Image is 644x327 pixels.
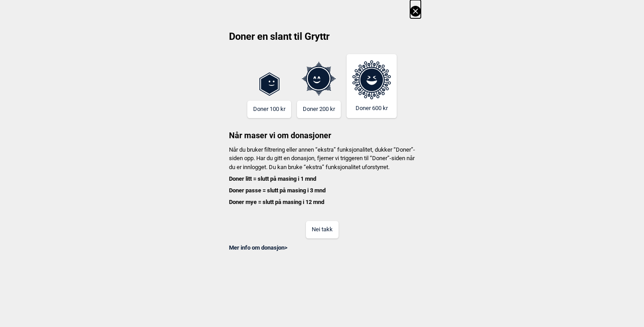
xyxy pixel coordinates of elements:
button: Nei takk [306,221,339,238]
p: Når du bruker filtrering eller annen “ekstra” funksjonalitet, dukker “Doner”-siden opp. Har du gi... [223,145,421,207]
a: Mer info om donasjon> [229,244,288,251]
button: Doner 100 kr [247,101,291,118]
b: Doner litt = slutt på masing i 1 mnd [229,175,316,182]
h2: Doner en slant til Gryttr [223,30,421,50]
button: Doner 600 kr [347,54,397,118]
h3: Når maser vi om donasjoner [223,118,421,141]
b: Doner mye = slutt på masing i 12 mnd [229,199,324,205]
button: Doner 200 kr [297,101,341,118]
b: Doner passe = slutt på masing i 3 mnd [229,187,326,194]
